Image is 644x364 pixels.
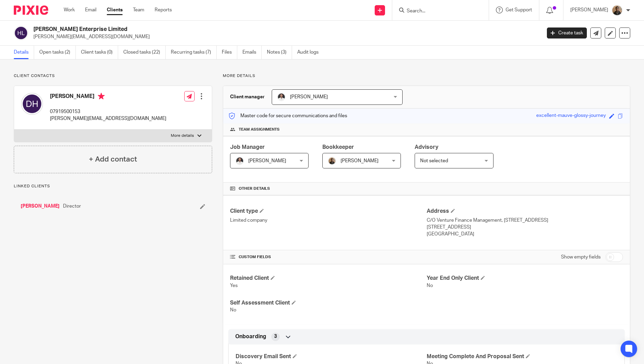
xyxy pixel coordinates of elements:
[21,93,43,115] img: svg%3E
[171,46,217,59] a: Recurring tasks (7)
[274,333,277,340] span: 3
[230,299,426,307] h4: Self Assessment Client
[427,283,433,288] span: No
[328,157,336,165] img: WhatsApp%20Image%202025-04-23%20.jpg
[33,33,537,40] p: [PERSON_NAME][EMAIL_ADDRESS][DOMAIN_NAME]
[81,46,118,59] a: Client tasks (0)
[230,308,236,312] span: No
[427,224,623,231] p: [STREET_ADDRESS]
[267,46,292,59] a: Notes (3)
[171,133,194,139] p: More details
[230,217,426,224] p: Limited company
[277,93,285,101] img: dom%20slack.jpg
[230,93,265,100] h3: Client manager
[98,93,105,100] i: Primary
[239,186,270,191] span: Other details
[123,46,166,59] a: Closed tasks (22)
[85,7,96,13] a: Email
[33,26,436,33] h2: [PERSON_NAME] Enterprise Limited
[242,46,262,59] a: Emails
[427,208,623,215] h4: Address
[133,7,144,13] a: Team
[230,254,426,260] h4: CUSTOM FIELDS
[89,154,137,165] h4: + Add contact
[50,108,166,115] p: 07919500153
[14,184,212,189] p: Linked clients
[236,353,426,360] h4: Discovery Email Sent
[570,7,608,13] p: [PERSON_NAME]
[427,353,617,360] h4: Meeting Complete And Proposal Sent
[14,5,48,15] img: Pixie
[506,8,532,12] span: Get Support
[427,275,623,282] h4: Year End Only Client
[322,144,354,150] span: Bookkeeper
[239,127,280,132] span: Team assignments
[427,217,623,224] p: C/O Venture Finance Management, [STREET_ADDRESS]
[14,26,28,40] img: svg%3E
[64,7,75,13] a: Work
[547,27,587,38] a: Create task
[290,95,328,99] span: [PERSON_NAME]
[406,8,468,14] input: Search
[21,203,60,210] a: [PERSON_NAME]
[248,158,286,163] span: [PERSON_NAME]
[341,158,378,163] span: [PERSON_NAME]
[612,5,623,16] img: WhatsApp%20Image%202025-04-23%20.jpg
[235,333,266,340] span: Onboarding
[63,203,81,210] span: Director
[50,115,166,122] p: [PERSON_NAME][EMAIL_ADDRESS][DOMAIN_NAME]
[230,144,265,150] span: Job Manager
[536,112,606,120] div: excellent-mauve-glossy-journey
[230,283,238,288] span: Yes
[50,93,166,101] h4: [PERSON_NAME]
[230,275,426,282] h4: Retained Client
[230,208,426,215] h4: Client type
[236,157,244,165] img: dom%20slack.jpg
[223,73,630,79] p: More details
[427,231,623,238] p: [GEOGRAPHIC_DATA]
[39,46,76,59] a: Open tasks (2)
[415,144,438,150] span: Advisory
[107,7,123,13] a: Clients
[228,112,347,119] p: Master code for secure communications and files
[14,46,34,59] a: Details
[155,7,172,13] a: Reports
[420,158,448,163] span: Not selected
[561,254,601,261] label: Show empty fields
[14,73,212,79] p: Client contacts
[297,46,324,59] a: Audit logs
[222,46,237,59] a: Files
